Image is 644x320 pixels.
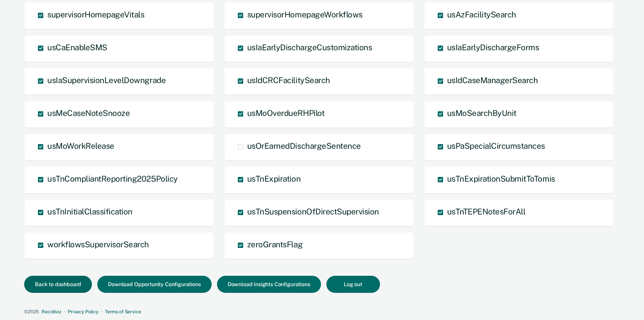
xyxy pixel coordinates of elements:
[24,276,92,293] button: Back to dashboard
[326,276,380,293] button: Log out
[217,276,321,293] button: Download Insights Configurations
[47,141,114,150] span: usMoWorkRelease
[447,10,516,19] span: usAzFacilitySearch
[247,141,361,150] span: usOrEarnedDischargeSentence
[447,43,539,52] span: usIaEarlyDischargeForms
[247,174,301,183] span: usTnExpiration
[47,174,178,183] span: usTnCompliantReporting2025Policy
[47,10,144,19] span: supervisorHomepageVitals
[47,43,107,52] span: usCaEnableSMS
[105,309,141,314] a: Terms of Service
[447,141,545,150] span: usPaSpecialCircumstances
[247,10,363,19] span: supervisorHomepageWorkflows
[24,282,97,287] a: Back to dashboard
[247,207,379,216] span: usTnSuspensionOfDirectSupervision
[247,240,303,249] span: zeroGrantsFlag
[247,75,330,85] span: usIdCRCFacilitySearch
[24,309,39,314] span: © 2025
[47,240,149,249] span: workflowsSupervisorSearch
[42,309,61,314] a: Recidiviz
[447,75,538,85] span: usIdCaseManagerSearch
[68,309,99,314] a: Privacy Policy
[47,75,166,85] span: usIaSupervisionLevelDowngrade
[47,108,130,118] span: usMeCaseNoteSnooze
[447,108,517,118] span: usMoSearchByUnit
[47,207,132,216] span: usTnInitialClassification
[447,207,526,216] span: usTnTEPENotesForAll
[97,276,211,293] button: Download Opportunity Configurations
[24,309,617,315] div: · ·
[247,108,324,118] span: usMoOverdueRHPilot
[247,43,372,52] span: usIaEarlyDischargeCustomizations
[447,174,555,183] span: usTnExpirationSubmitToTomis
